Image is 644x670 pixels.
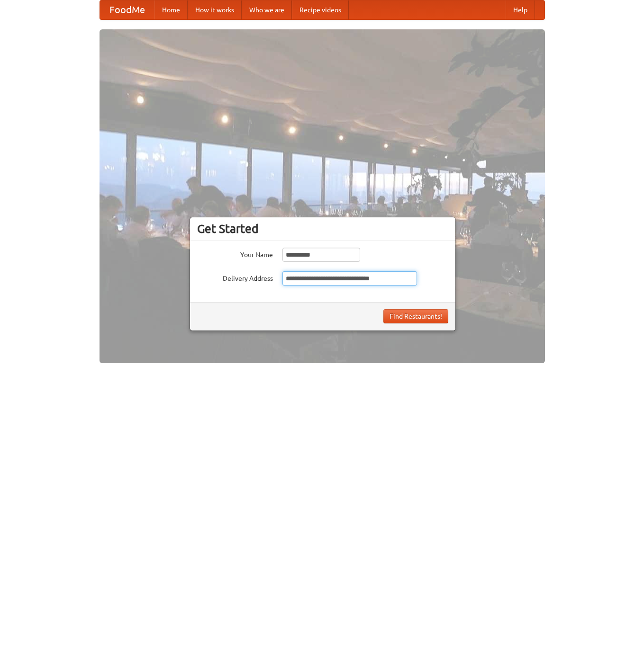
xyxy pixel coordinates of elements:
label: Your Name [197,248,273,259]
a: Help [506,0,535,19]
a: FoodMe [100,0,154,19]
a: Home [154,0,188,19]
button: Find Restaurants! [383,309,448,323]
label: Delivery Address [197,271,273,283]
a: Who we are [242,0,292,19]
h3: Get Started [197,222,448,236]
a: Recipe videos [292,0,349,19]
a: How it works [188,0,242,19]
